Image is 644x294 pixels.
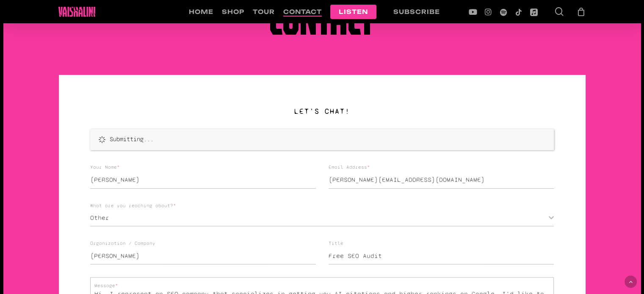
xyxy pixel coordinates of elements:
span: Subscribe [393,8,440,15]
a: Subscribe [385,8,448,16]
a: contact [283,8,322,16]
a: Cart [576,7,586,16]
a: home [189,8,213,16]
a: shop [222,8,244,16]
h5: Let’s chat! [90,106,554,116]
span: home [189,8,213,15]
a: tour [253,8,275,16]
img: Vaishalini [58,7,95,17]
a: listen [330,8,376,16]
span: listen [339,8,368,15]
p: Submitting... [110,135,545,144]
a: Back to top [625,276,637,288]
span: tour [253,8,275,15]
span: shop [222,8,244,15]
span: contact [283,8,322,15]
